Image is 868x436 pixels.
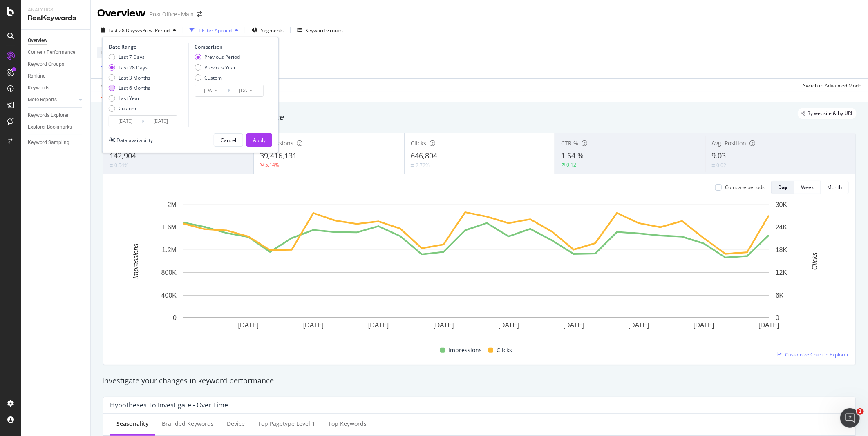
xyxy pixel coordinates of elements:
[101,49,116,56] span: Device
[109,95,150,102] div: Last Year
[561,139,578,147] span: CTR %
[258,420,315,428] div: Top pagetype Level 1
[173,314,177,321] text: 0
[28,84,85,92] a: Keywords
[28,138,85,147] a: Keyword Sampling
[108,27,137,34] span: Last 28 Days
[119,74,150,81] div: Last 3 Months
[448,345,482,355] span: Impressions
[195,74,240,81] div: Custom
[110,401,228,409] div: Hypotheses to Investigate - Over Time
[776,247,787,254] text: 18K
[28,60,64,69] div: Keyword Groups
[28,48,75,57] div: Content Performance
[411,139,426,147] span: Clicks
[161,269,177,276] text: 800K
[28,7,84,13] div: Analytics
[725,184,765,191] div: Compare periods
[162,420,214,428] div: Branded Keywords
[144,116,177,127] input: End Date
[368,322,389,329] text: [DATE]
[717,162,727,169] div: 0.02
[433,322,454,329] text: [DATE]
[776,314,779,321] text: 0
[798,108,857,119] div: legacy label
[28,138,69,147] div: Keyword Sampling
[204,53,240,60] div: Previous Period
[821,181,849,194] button: Month
[694,322,714,329] text: [DATE]
[811,253,818,270] text: Clicks
[294,24,346,37] button: Keyword Groups
[198,27,232,34] div: 1 Filter Applied
[28,36,85,45] a: Overview
[195,85,228,96] input: Start Date
[28,72,85,80] a: Ranking
[119,85,150,91] div: Last 6 Months
[758,322,779,329] text: [DATE]
[564,322,584,329] text: [DATE]
[261,27,284,34] span: Segments
[132,244,139,279] text: Impressions
[328,420,367,428] div: Top Keywords
[785,351,849,358] span: Customize Chart in Explorer
[28,111,69,120] div: Keywords Explorer
[411,151,437,160] span: 646,804
[497,345,512,355] span: Clicks
[801,184,814,191] div: Week
[776,224,787,231] text: 24K
[161,292,177,299] text: 400K
[265,161,279,168] div: 5.14%
[116,137,153,144] div: Data availability
[28,13,84,23] div: RealKeywords
[119,105,136,112] div: Custom
[28,111,85,120] a: Keywords Explorer
[214,133,243,147] button: Cancel
[248,24,287,37] button: Segments
[110,200,842,342] svg: A chart.
[168,201,177,208] text: 2M
[712,151,726,160] span: 9.03
[498,322,519,329] text: [DATE]
[28,48,85,57] a: Content Performance
[110,151,136,160] span: 142,904
[28,36,47,45] div: Overview
[116,420,149,428] div: Seasonality
[195,64,240,71] div: Previous Year
[778,184,787,191] div: Day
[149,10,194,18] div: Post Office - Main
[566,161,576,168] div: 0.12
[109,74,150,81] div: Last 3 Months
[260,151,297,160] span: 39,416,131
[28,60,85,69] a: Keyword Groups
[97,79,121,92] button: Apply
[186,24,242,37] button: 1 Filter Applied
[416,162,430,169] div: 2.72%
[137,27,170,34] span: vs Prev. Period
[197,11,202,17] div: arrow-right-arrow-left
[561,151,584,160] span: 1.64 %
[803,82,861,89] div: Switch to Advanced Mode
[195,53,240,60] div: Previous Period
[221,137,236,144] div: Cancel
[840,408,860,428] iframe: Intercom live chat
[28,84,49,92] div: Keywords
[28,123,85,131] a: Explorer Bookmarks
[109,116,142,127] input: Start Date
[238,322,259,329] text: [DATE]
[857,408,864,415] span: 1
[119,53,145,60] div: Last 7 Days
[102,376,857,386] div: Investigate your changes in keyword performance
[303,322,324,329] text: [DATE]
[97,62,130,72] button: Add Filter
[109,43,186,50] div: Date Range
[776,201,787,208] text: 30K
[629,322,649,329] text: [DATE]
[411,164,414,167] img: Equal
[28,96,57,104] div: More Reports
[204,64,236,71] div: Previous Year
[97,7,146,20] div: Overview
[109,85,150,91] div: Last 6 Months
[794,181,821,194] button: Week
